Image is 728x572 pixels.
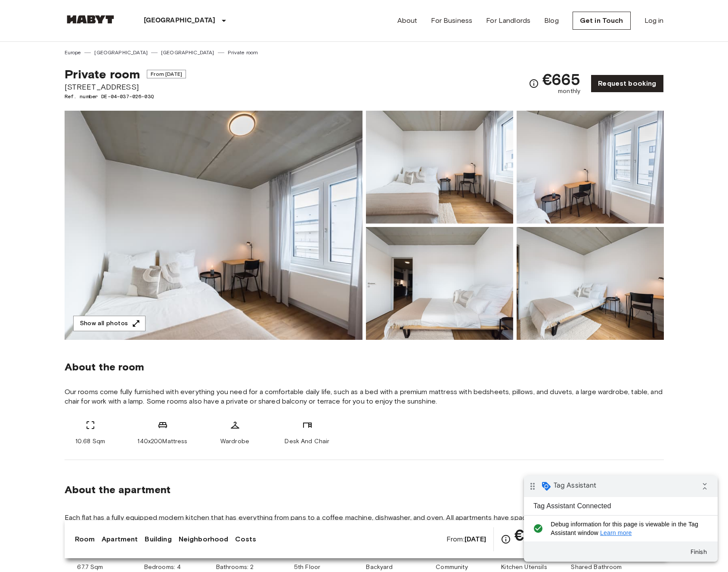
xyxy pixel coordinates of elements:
[366,111,513,224] img: Picture of unit DE-04-037-026-03Q
[65,483,171,496] span: About the apartment
[161,49,214,56] a: [GEOGRAPHIC_DATA]
[501,534,511,544] svg: Check cost overview for full price breakdown. Please note that discounts apply to new joiners onl...
[75,534,95,544] a: Room
[137,437,187,446] span: 140x200Mattress
[529,78,539,89] svg: Check cost overview for full price breakdown. Please note that discounts apply to new joiners onl...
[65,15,116,24] img: Habyt
[7,44,21,62] i: check_circle
[486,16,530,26] a: For Landlords
[446,535,486,544] span: From:
[573,12,631,30] a: Get in Touch
[27,44,180,62] span: Debug information for this page is viewable in the Tag Assistant window
[366,563,393,572] span: Backyard
[65,49,81,56] a: Europe
[147,70,186,78] span: From [DATE]
[172,2,189,19] i: Collapse debug badge
[65,111,362,340] img: Marketing picture of unit DE-04-037-026-03Q
[235,534,256,544] a: Costs
[65,361,664,373] span: About the room
[517,227,664,340] img: Picture of unit DE-04-037-026-03Q
[294,563,320,572] span: 5th Floor
[75,437,105,446] span: 10.68 Sqm
[514,527,553,543] span: €665
[179,534,229,544] a: Neighborhood
[228,49,258,56] a: Private room
[30,6,72,14] span: Tag Assistant
[501,563,547,572] span: Kitchen Utensils
[366,227,513,340] img: Picture of unit DE-04-037-026-03Q
[76,54,108,61] a: Learn more
[144,16,216,26] p: [GEOGRAPHIC_DATA]
[65,387,664,406] span: Our rooms come fully furnished with everything you need for a comfortable daily life, such as a b...
[102,534,138,544] a: Apartment
[65,513,664,532] span: Each flat has a fully equipped modern kitchen that has everything from pans to a coffee machine, ...
[431,16,472,26] a: For Business
[220,437,249,446] span: Wardrobe
[65,67,140,81] span: Private room
[397,16,418,26] a: About
[644,16,664,26] a: Log in
[285,437,329,446] span: Desk And Chair
[144,563,181,572] span: Bedrooms: 4
[216,563,254,572] span: Bathrooms: 2
[94,49,148,56] a: [GEOGRAPHIC_DATA]
[159,68,190,84] button: Finish
[591,75,663,93] a: Request booking
[544,16,559,26] a: Blog
[558,87,580,96] span: monthly
[65,81,186,93] span: [STREET_ADDRESS]
[65,93,186,100] span: Ref. number DE-04-037-026-03Q
[77,563,103,572] span: 67.7 Sqm
[542,71,581,87] span: €665
[145,534,171,544] a: Building
[571,563,622,572] span: Shared Bathroom
[465,535,486,543] b: [DATE]
[73,316,146,332] button: Show all photos
[517,111,664,224] img: Picture of unit DE-04-037-026-03Q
